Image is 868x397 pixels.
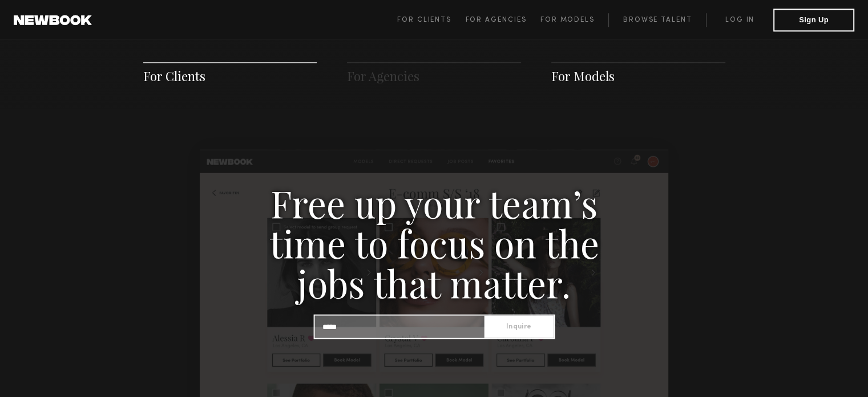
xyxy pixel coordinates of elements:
[773,9,854,31] button: Sign Up
[143,67,205,85] a: For Clients
[397,13,465,27] a: For Clients
[551,67,615,85] a: For Models
[465,13,540,27] a: For Agencies
[706,13,773,27] a: Log in
[540,13,609,27] a: For Models
[347,67,419,85] a: For Agencies
[465,17,526,23] span: For Agencies
[608,13,706,27] a: Browse Talent
[397,17,451,23] span: For Clients
[484,315,554,338] button: Inquire
[237,182,631,302] h3: Free up your team’s time to focus on the jobs that matter.
[540,17,595,23] span: For Models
